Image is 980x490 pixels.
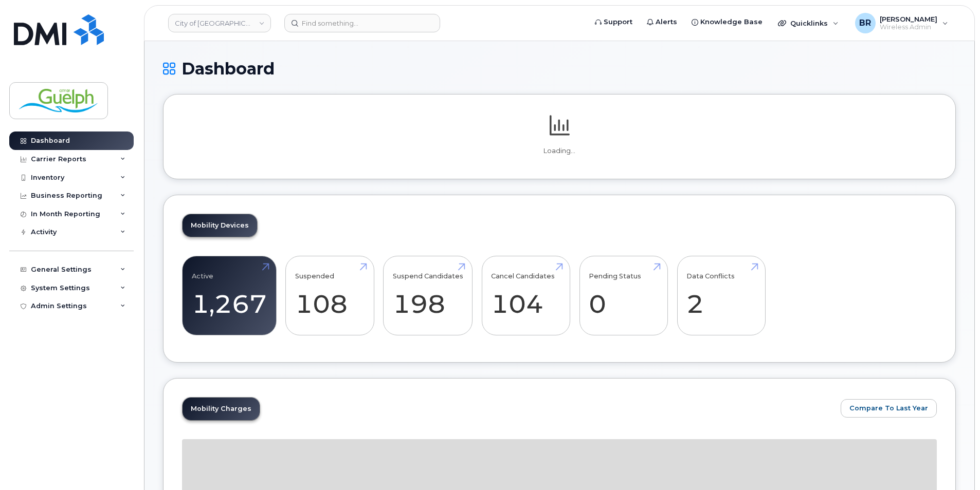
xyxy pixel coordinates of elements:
p: Loading... [182,146,937,156]
h1: Dashboard [163,60,956,78]
a: Suspend Candidates 198 [393,262,463,330]
a: Cancel Candidates 104 [491,262,560,330]
a: Mobility Devices [183,214,257,237]
button: Compare To Last Year [841,399,937,418]
a: Data Conflicts 2 [686,262,756,330]
a: Suspended 108 [295,262,365,330]
a: Active 1,267 [192,262,267,330]
span: Compare To Last Year [849,403,928,413]
a: Mobility Charges [183,398,260,420]
a: Pending Status 0 [589,262,658,330]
